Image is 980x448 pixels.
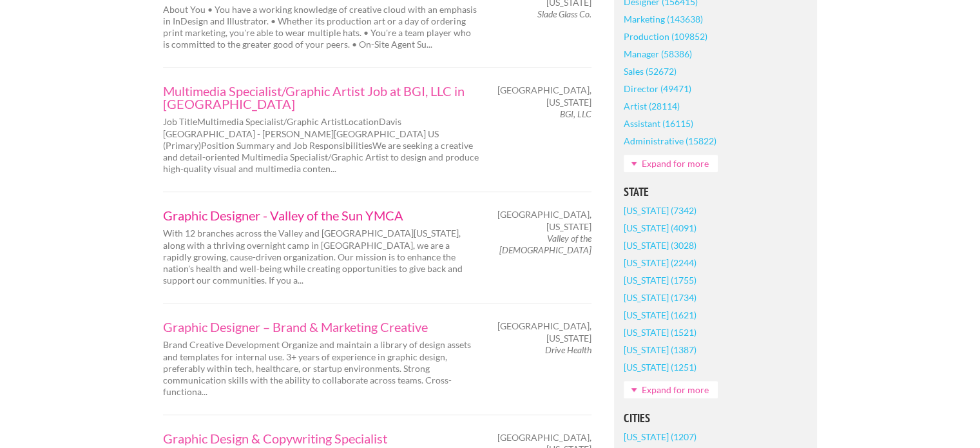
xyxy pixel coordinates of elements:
a: Artist (28114) [624,97,680,115]
a: [US_STATE] (1207) [624,428,697,445]
a: [US_STATE] (1521) [624,324,697,341]
a: Expand for more [624,381,718,398]
a: [US_STATE] (1755) [624,271,697,289]
p: Job TitleMultimedia Specialist/Graphic ArtistLocationDavis [GEOGRAPHIC_DATA] - [PERSON_NAME][GEOG... [163,116,479,175]
em: Valley of the [DEMOGRAPHIC_DATA] [499,233,591,255]
span: [GEOGRAPHIC_DATA], [US_STATE] [497,320,591,344]
a: [US_STATE] (3028) [624,237,697,254]
a: Graphic Design & Copywriting Specialist [163,432,479,445]
p: With 12 branches across the Valley and [GEOGRAPHIC_DATA][US_STATE], along with a thriving overnig... [163,228,479,286]
a: [US_STATE] (7342) [624,202,697,219]
span: [GEOGRAPHIC_DATA], [US_STATE] [497,84,591,108]
a: Manager (58386) [624,45,692,63]
a: Graphic Designer - Valley of the Sun YMCA [163,209,479,222]
h5: Cities [624,413,807,424]
a: [US_STATE] (1621) [624,306,697,324]
p: Brand Creative Development Organize and maintain a library of design assets and templates for int... [163,339,479,398]
a: [US_STATE] (1734) [624,289,697,306]
em: BGI, LLC [560,108,591,119]
a: Director (49471) [624,80,691,97]
p: About You • You have a working knowledge of creative cloud with an emphasis in InDesign and Illus... [163,4,479,51]
a: Expand for more [624,155,718,172]
a: [US_STATE] (1251) [624,358,697,376]
em: Slade Glass Co. [537,8,591,19]
a: [US_STATE] (1387) [624,341,697,358]
a: Multimedia Specialist/Graphic Artist Job at BGI, LLC in [GEOGRAPHIC_DATA] [163,84,479,110]
h5: State [624,186,807,198]
a: Marketing (143638) [624,10,703,28]
span: [GEOGRAPHIC_DATA], [US_STATE] [497,209,591,232]
a: [US_STATE] (4091) [624,219,697,237]
a: Assistant (16115) [624,115,693,132]
a: Graphic Designer – Brand & Marketing Creative [163,320,479,333]
a: [US_STATE] (2244) [624,254,697,271]
a: Administrative (15822) [624,132,716,150]
a: Production (109852) [624,28,707,45]
em: Drive Health [545,344,591,355]
a: Sales (52672) [624,63,677,80]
